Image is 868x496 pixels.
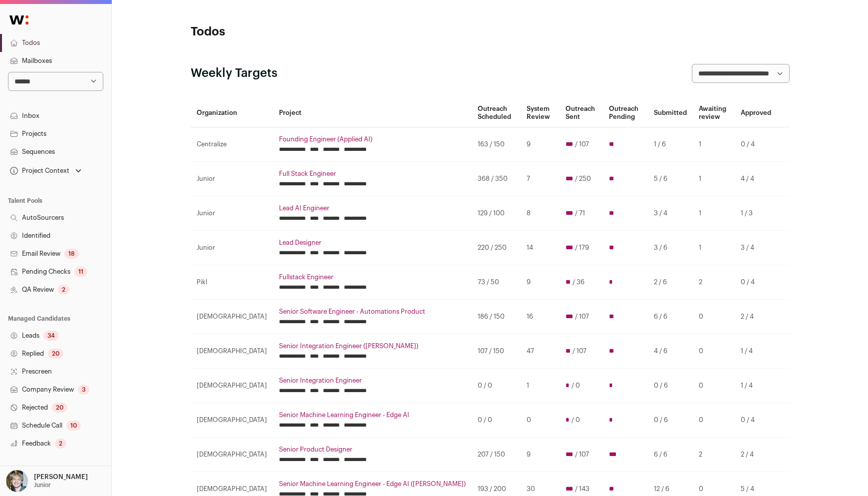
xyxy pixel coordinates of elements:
div: 20 [48,349,63,359]
a: Full Stack Engineer [279,170,466,178]
div: 20 [52,403,67,413]
td: 2 [693,438,735,472]
div: 10 [66,421,81,431]
span: / 143 [575,485,589,493]
td: 9 [521,438,559,472]
th: Outreach Scheduled [472,99,521,127]
div: 2 [55,439,66,449]
div: 3 [78,385,89,395]
a: Lead AI Engineer [279,204,466,212]
td: 0 / 6 [648,369,693,403]
td: 107 / 150 [472,334,521,369]
td: 2 / 4 [735,300,777,334]
td: 2 [693,265,735,300]
span: / 107 [575,140,589,148]
th: System Review [521,99,559,127]
span: / 0 [572,382,580,390]
td: 47 [521,334,559,369]
td: 7 [521,162,559,196]
span: / 179 [575,244,589,252]
th: Awaiting review [693,99,735,127]
td: 9 [521,127,559,162]
td: 1 / 6 [648,127,693,162]
td: Centralize [191,127,273,162]
td: 1 [693,231,735,265]
td: 6 / 6 [648,438,693,472]
a: Lead Designer [279,239,466,247]
td: 207 / 150 [472,438,521,472]
a: Senior Machine Learning Engineer - Edge AI [279,411,466,419]
div: 2 [58,285,69,295]
td: 186 / 150 [472,300,521,334]
td: 2 / 6 [648,265,693,300]
td: 5 / 6 [648,162,693,196]
td: 2 / 4 [735,438,777,472]
th: Approved [735,99,777,127]
td: [DEMOGRAPHIC_DATA] [191,300,273,334]
td: 1 / 4 [735,334,777,369]
td: 0 / 4 [735,265,777,300]
td: 1 [693,196,735,231]
h2: Weekly Targets [191,65,278,81]
p: Junior [34,481,51,489]
div: Project Context [8,167,69,175]
td: 0 [521,403,559,438]
span: / 107 [575,451,589,459]
td: 1 [693,162,735,196]
a: Founding Engineer (Applied AI) [279,135,466,143]
th: Organization [191,99,273,127]
img: 6494470-medium_jpg [6,470,28,492]
td: 1 / 4 [735,369,777,403]
td: 129 / 100 [472,196,521,231]
td: [DEMOGRAPHIC_DATA] [191,403,273,438]
a: Senior Software Engineer - Automations Product [279,308,466,316]
button: Open dropdown [8,164,83,178]
p: [PERSON_NAME] [34,473,88,481]
td: 4 / 6 [648,334,693,369]
td: 1 / 3 [735,196,777,231]
td: 3 / 4 [648,196,693,231]
td: 3 / 4 [735,231,777,265]
td: 0 [693,403,735,438]
td: 9 [521,265,559,300]
td: 0 / 0 [472,403,521,438]
td: 0 [693,334,735,369]
td: 14 [521,231,559,265]
td: 220 / 250 [472,231,521,265]
td: [DEMOGRAPHIC_DATA] [191,369,273,403]
td: 3 / 6 [648,231,693,265]
td: Junior [191,231,273,265]
span: / 107 [575,313,589,321]
a: Senior Product Designer [279,446,466,454]
td: 6 / 6 [648,300,693,334]
h1: Todos [191,24,390,40]
td: 0 / 0 [472,369,521,403]
td: 16 [521,300,559,334]
button: Open dropdown [4,470,90,492]
span: / 36 [573,278,584,286]
span: / 107 [573,347,586,355]
td: 0 [693,300,735,334]
span: / 0 [572,416,580,424]
a: Senior Integration Engineer ([PERSON_NAME]) [279,342,466,350]
td: [DEMOGRAPHIC_DATA] [191,334,273,369]
a: Senior Machine Learning Engineer - Edge AI ([PERSON_NAME]) [279,480,466,488]
td: Junior [191,162,273,196]
td: 368 / 350 [472,162,521,196]
td: 0 / 4 [735,127,777,162]
td: 1 [693,127,735,162]
th: Submitted [648,99,693,127]
a: Fullstack Engineer [279,273,466,281]
td: 1 [521,369,559,403]
div: 34 [43,331,59,341]
th: Outreach Sent [560,99,603,127]
div: 18 [64,249,79,259]
td: 0 [693,369,735,403]
td: 163 / 150 [472,127,521,162]
th: Outreach Pending [603,99,648,127]
a: Senior Integration Engineer [279,377,466,385]
td: 0 / 6 [648,403,693,438]
td: 8 [521,196,559,231]
td: 4 / 4 [735,162,777,196]
td: Junior [191,196,273,231]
